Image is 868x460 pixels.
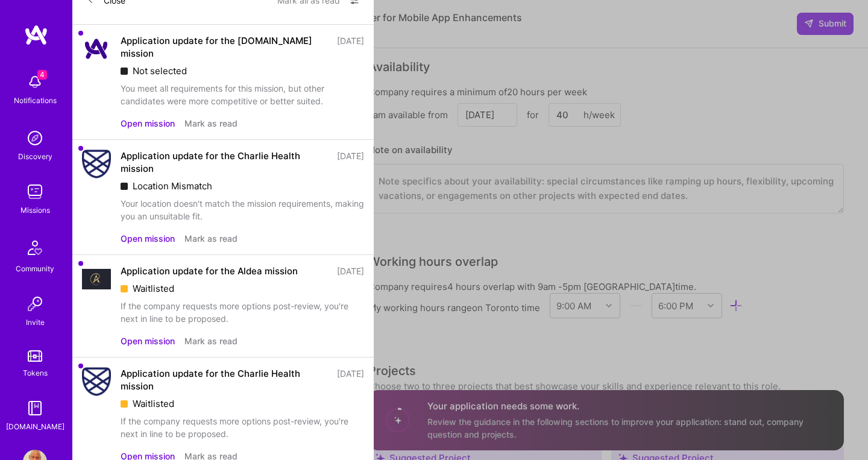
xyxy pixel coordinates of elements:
[121,197,364,222] div: Your location doesn't match the mission requirements, making you an unsuitable fit.
[121,282,364,295] div: Waitlisted
[24,24,48,46] img: logo
[121,65,364,77] div: Not selected
[337,150,364,175] div: [DATE]
[337,265,364,277] div: [DATE]
[23,126,47,150] img: discovery
[121,180,364,192] div: Location Mismatch
[28,350,42,362] img: tokens
[82,269,111,289] img: Company Logo
[121,300,364,325] div: If the company requests more options post-review, you're next in line to be proposed.
[23,292,47,316] img: Invite
[23,367,48,379] div: Tokens
[18,150,52,163] div: Discovery
[6,420,64,433] div: [DOMAIN_NAME]
[121,397,364,410] div: Waitlisted
[121,34,330,60] div: Application update for the [DOMAIN_NAME] mission
[16,262,54,275] div: Community
[121,415,364,440] div: If the company requests more options post-review, you're next in line to be proposed.
[121,265,298,277] div: Application update for the Aldea mission
[121,82,364,107] div: You meet all requirements for this mission, but other candidates were more competitive or better ...
[121,150,330,175] div: Application update for the Charlie Health mission
[184,335,237,347] button: Mark as read
[82,367,111,396] img: Company Logo
[23,180,47,204] img: teamwork
[121,117,175,130] button: Open mission
[26,316,45,329] div: Invite
[20,233,49,262] img: Community
[121,232,175,245] button: Open mission
[23,396,47,420] img: guide book
[82,34,111,63] img: Company Logo
[82,150,111,178] img: Company Logo
[184,117,237,130] button: Mark as read
[121,335,175,347] button: Open mission
[337,367,364,392] div: [DATE]
[121,367,330,392] div: Application update for the Charlie Health mission
[337,34,364,60] div: [DATE]
[20,204,50,216] div: Missions
[184,232,237,245] button: Mark as read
